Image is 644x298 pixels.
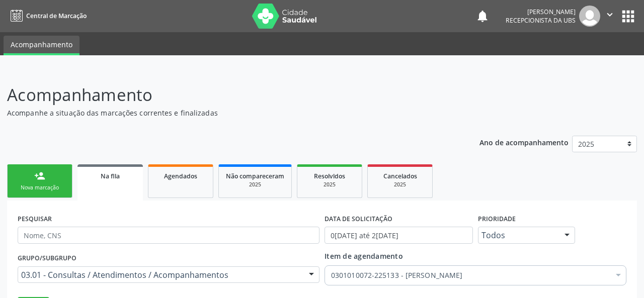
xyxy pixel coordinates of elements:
input: Selecione um intervalo [325,227,473,244]
div: 2025 [375,181,425,188]
div: [PERSON_NAME] [506,8,576,16]
span: Central de Marcação [26,12,87,20]
label: DATA DE SOLICITAÇÃO [325,211,392,227]
span: 0301010072-225133 - [PERSON_NAME] [331,270,610,280]
div: Nova marcação [15,184,65,191]
span: Item de agendamento [325,251,403,261]
span: Agendados [164,172,197,180]
div: 2025 [304,181,355,188]
label: PESQUISAR [18,211,52,227]
span: Recepcionista da UBS [506,16,576,25]
a: Central de Marcação [7,8,87,24]
i:  [604,9,615,20]
span: Na fila [101,172,120,180]
button: apps [619,8,637,25]
span: Todos [481,230,554,240]
a: Acompanhamento [4,36,79,55]
span: 03.01 - Consultas / Atendimentos / Acompanhamentos [21,270,299,280]
label: Grupo/Subgrupo [18,251,76,266]
input: Nome, CNS [18,227,319,244]
p: Ano de acompanhamento [479,136,569,148]
button: notifications [475,9,490,23]
div: person_add [34,170,45,181]
button:  [600,6,619,27]
span: Cancelados [383,172,417,180]
p: Acompanhe a situação das marcações correntes e finalizadas [7,108,448,118]
span: Não compareceram [226,172,284,180]
p: Acompanhamento [7,82,448,108]
img: img [579,6,600,27]
span: Resolvidos [314,172,345,180]
div: 2025 [226,181,284,188]
label: Prioridade [478,211,516,227]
